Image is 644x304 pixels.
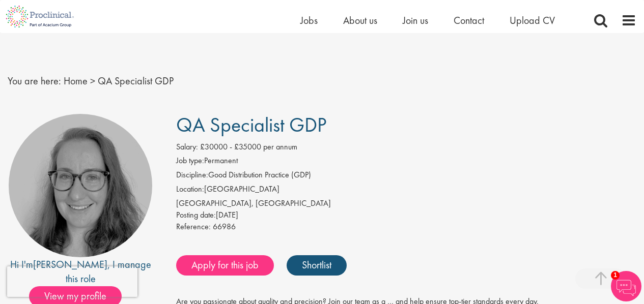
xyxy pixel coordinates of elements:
span: 1 [611,271,620,280]
a: breadcrumb link [64,74,88,87]
label: Location: [176,184,204,195]
a: Shortlist [287,255,347,276]
span: QA Specialist GDP [176,112,326,138]
a: Join us [403,14,428,27]
div: Hi I'm , I manage this role [8,257,153,286]
span: £30000 - £35000 per annum [200,141,297,152]
a: About us [343,14,377,27]
label: Discipline: [176,169,208,181]
div: [DATE] [176,209,636,221]
span: QA Specialist GDP [98,74,174,87]
label: Salary: [176,141,198,153]
label: Job type: [176,155,204,167]
span: > [90,74,95,87]
li: Permanent [176,155,636,169]
a: View my profile [29,288,132,301]
a: Apply for this job [176,255,274,276]
img: imeage of recruiter Ingrid Aymes [9,114,152,257]
span: 66986 [213,221,236,232]
span: You are here: [8,74,61,87]
a: Upload CV [510,14,555,27]
div: [GEOGRAPHIC_DATA], [GEOGRAPHIC_DATA] [176,198,636,209]
a: Contact [454,14,484,27]
iframe: reCAPTCHA [7,266,137,297]
label: Reference: [176,221,211,233]
a: Jobs [300,14,318,27]
a: [PERSON_NAME] [33,258,107,271]
li: Good Distribution Practice (GDP) [176,169,636,184]
li: [GEOGRAPHIC_DATA] [176,184,636,198]
span: Posting date: [176,209,216,220]
img: Chatbot [611,271,641,301]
